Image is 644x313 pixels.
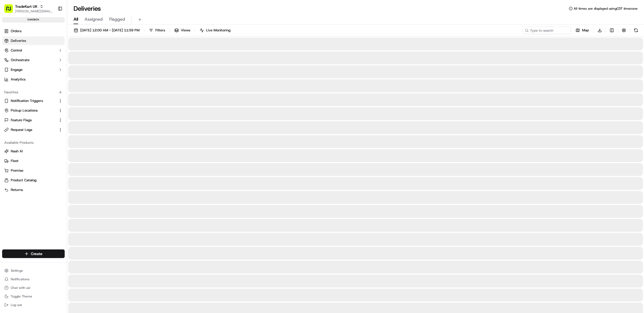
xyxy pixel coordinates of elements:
[2,2,56,15] button: TradeKart UK[PERSON_NAME][EMAIL_ADDRESS][DOMAIN_NAME]
[11,98,43,103] span: Notification Triggers
[11,277,30,281] span: Notifications
[2,275,65,283] button: Notifications
[2,267,65,274] button: Settings
[11,294,32,299] span: Toggle Theme
[11,77,25,82] span: Analytics
[4,108,56,113] a: Pickup Locations
[11,67,23,72] span: Engage
[4,127,56,132] a: Request Logs
[2,116,65,124] button: Feature Flags
[4,149,63,154] a: Nash AI
[11,178,36,183] span: Product Catalog
[11,48,22,53] span: Control
[74,16,78,23] span: All
[2,176,65,185] button: Product Catalog
[15,4,38,9] button: TradeKart UK
[4,159,63,163] a: Fleet
[4,178,63,183] a: Product Catalog
[2,106,65,115] button: Pickup Locations
[155,28,165,33] span: Filters
[2,293,65,300] button: Toggle Theme
[573,27,591,34] button: Map
[2,27,65,35] a: Orders
[11,118,32,123] span: Feature Flags
[11,268,23,273] span: Settings
[2,147,65,156] button: Nash AI
[11,187,23,192] span: Returns
[15,9,53,13] button: [PERSON_NAME][EMAIL_ADDRESS][DOMAIN_NAME]
[80,28,140,33] span: [DATE] 12:00 AM - [DATE] 11:59 PM
[2,166,65,175] button: Promise
[4,187,63,192] a: Returns
[4,98,56,103] a: Notification Triggers
[632,27,640,34] button: Refresh
[2,186,65,194] button: Returns
[2,301,65,309] button: Log out
[574,6,638,11] span: All times are displayed using CDT timezone
[523,27,571,34] input: Type to search
[11,108,38,113] span: Pickup Locations
[582,28,589,33] span: Map
[181,28,190,33] span: Views
[206,28,230,33] span: Live Monitoring
[2,88,65,97] div: Favorites
[2,157,65,165] button: Fleet
[4,118,56,123] a: Feature Flags
[11,303,22,307] span: Log out
[2,65,65,74] button: Engage
[2,75,65,84] a: Analytics
[11,58,30,62] span: Orchestrate
[2,126,65,134] button: Request Logs
[2,56,65,64] button: Orchestrate
[109,16,125,23] span: Flagged
[85,16,103,23] span: Assigned
[4,168,63,173] a: Promise
[172,27,193,34] button: Views
[71,27,142,34] button: [DATE] 12:00 AM - [DATE] 11:59 PM
[2,17,65,23] div: sandbox
[2,249,65,258] button: Create
[11,168,23,173] span: Promise
[11,29,21,34] span: Orders
[2,46,65,55] button: Control
[11,127,32,132] span: Request Logs
[31,251,42,256] span: Create
[2,36,65,45] a: Deliveries
[11,38,26,43] span: Deliveries
[2,284,65,292] button: Chat with us!
[147,27,167,34] button: Filters
[74,4,101,13] h1: Deliveries
[2,97,65,105] button: Notification Triggers
[11,149,23,154] span: Nash AI
[197,27,233,34] button: Live Monitoring
[11,159,19,163] span: Fleet
[2,138,65,147] div: Available Products
[11,286,30,290] span: Chat with us!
